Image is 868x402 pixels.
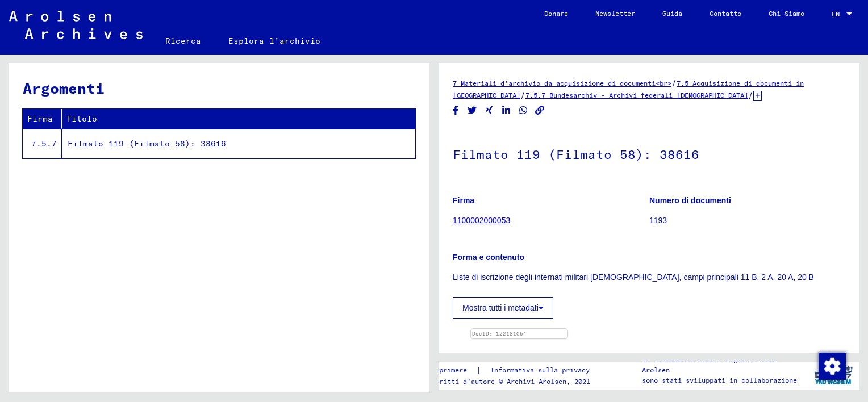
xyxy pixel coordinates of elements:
a: Esplora l'archivio [215,27,334,55]
button: Condividi su Facebook [450,103,462,118]
img: yv_logo.png [812,361,855,390]
a: DocID: 122181054 [472,330,527,337]
div: Modifica consenso [818,352,845,379]
a: Visualizza i commenti creati prima di gennaio 2022 [536,352,763,376]
img: Arolsen_neg.svg [9,11,143,39]
th: Titolo [62,109,415,129]
font: Mostra tutti i metadati [462,303,539,312]
td: Filmato 119 (Filmato 58): 38616 [62,129,415,158]
span: / [748,90,753,100]
p: Le collezioni online degli Archivi Arolsen [642,355,807,375]
p: Diritti d'autore © Archivi Arolsen, 2021 [431,376,603,387]
span: EN [832,10,844,18]
p: sono stati sviluppati in collaborazione con [642,375,807,396]
font: | [476,365,481,376]
th: Firma [23,109,62,129]
a: Imprimere [431,365,476,376]
button: Condividi su Xing [483,103,495,118]
a: 7 Materiali d'archivio da acquisizione di documenti<br> [453,79,671,87]
button: Condividi su Twitter [466,103,478,118]
p: 1193 [649,215,845,227]
button: Mostra tutti i metadati [453,297,553,319]
span: / [520,90,525,100]
h3: Argomenti [23,77,415,99]
b: Numero di documenti [649,196,731,205]
a: 7.5.7 Bundesarchiv - Archivi federali [DEMOGRAPHIC_DATA] [525,91,748,99]
button: Condividi su LinkedIn [500,103,512,118]
a: Ricerca [152,27,215,55]
button: Condividi su WhatsApp [518,103,529,118]
p: Liste di iscrizione degli internati militari [DEMOGRAPHIC_DATA], campi principali 11 B, 2 A, 20 A... [453,271,845,283]
h1: Filmato 119 (Filmato 58): 38616 [453,128,845,178]
span: / [671,78,677,88]
b: Firma [453,196,474,205]
a: 1100002000053 [453,216,510,225]
img: Zustimmung ändern [819,353,846,380]
b: Forma e contenuto [453,253,524,262]
a: Informativa sulla privacy [481,365,603,376]
td: 7.5.7 [23,129,62,158]
button: Copia link [534,103,546,118]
